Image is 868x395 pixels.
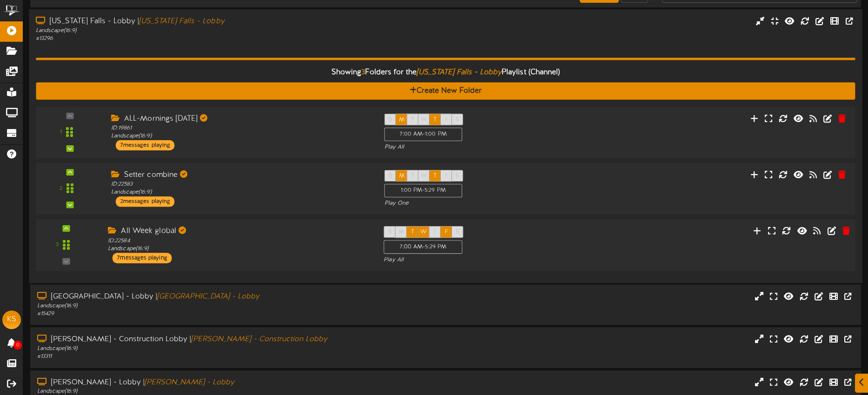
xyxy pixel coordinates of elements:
i: [PERSON_NAME] - Construction Lobby [191,335,327,343]
div: Showing Folders for the Playlist (Channel) [29,62,862,82]
span: T [433,173,437,179]
span: S [389,116,392,123]
div: Landscape ( 16:9 ) [37,302,370,310]
div: KS [2,311,21,329]
div: Play One [384,200,575,207]
div: 7:00 AM - 1:00 PM [384,127,463,141]
div: ID: 22584 Landscape ( 16:9 ) [108,237,370,253]
div: [GEOGRAPHIC_DATA] - Lobby | [37,291,370,302]
div: Landscape ( 16:9 ) [36,27,369,35]
span: S [456,173,459,179]
div: 7:00 AM - 5:29 PM [384,240,462,254]
div: Landscape ( 16:9 ) [37,345,370,353]
div: # 15429 [37,310,370,318]
div: Play All [384,143,575,151]
div: 7 messages playing [113,253,172,263]
i: [GEOGRAPHIC_DATA] - Lobby [157,292,259,301]
span: T [411,116,414,123]
div: [PERSON_NAME] - Lobby | [37,377,370,388]
span: M [399,173,404,179]
i: [PERSON_NAME] - Lobby [145,378,234,387]
span: M [398,229,404,235]
span: T [433,116,437,123]
span: T [411,173,414,179]
span: T [433,229,437,235]
div: Setter combine [111,170,370,181]
span: W [421,116,427,123]
span: M [399,116,404,123]
div: ID: 19861 Landscape ( 16:9 ) [111,124,370,140]
span: S [456,116,459,123]
i: [US_STATE] Falls - Lobby [139,17,225,26]
div: [PERSON_NAME] - Construction Lobby | [37,334,370,345]
button: Create New Folder [36,82,855,99]
span: S [389,173,392,179]
span: 3 [361,68,365,76]
div: # 13296 [36,35,369,43]
div: # 13311 [37,353,370,361]
div: ALL-Mornings [DATE] [111,113,370,124]
div: 7 messages playing [116,140,174,150]
div: [US_STATE] Falls - Lobby | [36,16,369,27]
div: 2 messages playing [116,196,174,207]
i: [US_STATE] Falls - Lobby [417,68,502,76]
div: 1:00 PM - 5:29 PM [384,184,463,197]
span: F [445,116,448,123]
span: W [421,173,427,179]
span: W [420,229,427,235]
span: T [411,229,414,235]
div: All Week global [108,226,370,237]
div: Play All [384,256,576,264]
span: S [456,229,459,235]
div: ID: 22583 Landscape ( 16:9 ) [111,181,370,196]
span: F [445,173,448,179]
span: S [388,229,391,235]
span: 0 [13,341,22,350]
span: F [445,229,448,235]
